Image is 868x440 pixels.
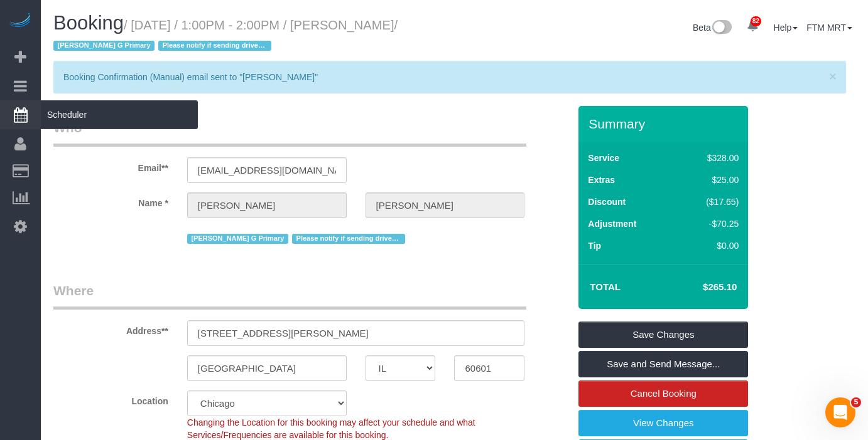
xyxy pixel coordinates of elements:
[680,196,739,208] div: ($17.65)
[774,23,798,33] a: Help
[741,13,765,40] a: 82
[851,397,861,407] span: 5
[825,397,855,427] iframe: Intercom live chat
[187,417,475,440] span: Changing the Location for this booking may affect your schedule and what Services/Frequencies are...
[680,217,739,230] div: -$70.25
[578,410,748,436] a: View Changes
[41,100,198,129] span: Scheduler
[187,192,347,218] input: First Name**
[578,322,748,348] a: Save Changes
[588,152,619,164] label: Service
[588,239,601,252] label: Tip
[8,13,33,30] img: Automaid Logo
[578,351,748,377] a: Save and Send Message...
[711,20,732,36] img: New interface
[44,390,178,407] label: Location
[44,192,178,209] label: Name *
[366,192,525,218] input: Last Name*
[53,18,398,53] small: / [DATE] / 1:00PM - 2:00PM / [PERSON_NAME]
[590,281,621,292] strong: Total
[53,281,526,310] legend: Where
[578,380,748,407] a: Cancel Booking
[158,41,271,51] span: Please notify if sending driver so we can use their spot or they provide pass
[53,118,526,147] legend: Who
[829,70,837,83] button: Close
[806,23,852,33] a: FTM MRT
[53,41,155,51] span: [PERSON_NAME] G Primary
[588,217,636,230] label: Adjustment
[680,174,739,186] div: $25.00
[693,23,732,33] a: Beta
[665,282,737,293] h4: $265.10
[63,71,823,83] p: Booking Confirmation (Manual) email sent to "[PERSON_NAME]"
[680,239,739,252] div: $0.00
[829,69,837,83] span: ×
[589,117,742,131] h3: Summary
[588,174,615,186] label: Extras
[751,16,761,26] span: 82
[187,234,288,244] span: [PERSON_NAME] G Primary
[680,152,739,164] div: $328.00
[588,196,626,208] label: Discount
[53,12,124,34] span: Booking
[292,234,405,244] span: Please notify if sending driver so we can use their spot or they provide pass
[454,355,524,381] input: Zip Code**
